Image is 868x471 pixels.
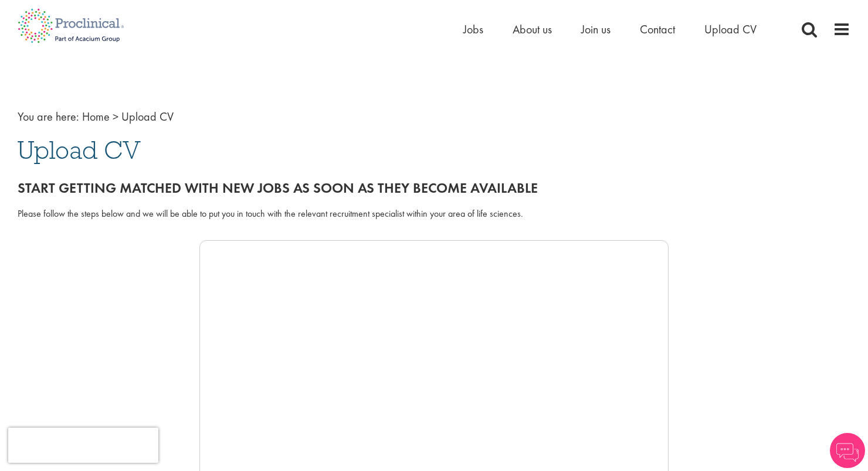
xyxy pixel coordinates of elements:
span: Upload CV [121,109,174,124]
a: About us [513,22,552,37]
a: Upload CV [704,22,757,37]
a: Contact [640,22,675,37]
h2: Start getting matched with new jobs as soon as they become available [18,180,850,196]
img: Chatbot [830,433,865,468]
iframe: reCAPTCHA [8,428,158,463]
div: Please follow the steps below and we will be able to put you in touch with the relevant recruitme... [18,207,850,221]
a: breadcrumb link [82,109,110,124]
span: You are here: [18,109,79,124]
a: Jobs [463,22,483,37]
span: > [113,109,118,124]
span: Upload CV [18,134,141,166]
a: Join us [581,22,611,37]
